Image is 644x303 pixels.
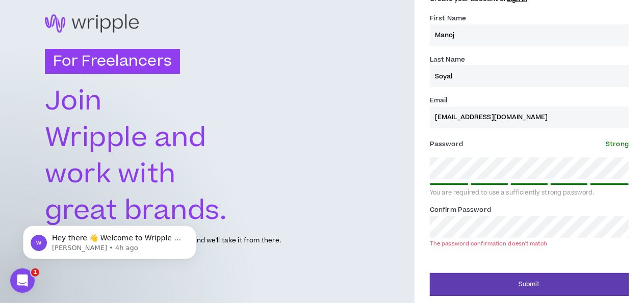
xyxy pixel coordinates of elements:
[430,24,629,46] input: First name
[430,189,629,197] div: You are required to use a sufficiently strong password.
[430,273,629,296] button: Submit
[430,65,629,87] input: Last name
[606,140,629,149] span: Strong
[430,106,629,128] input: Enter Email
[430,51,465,68] label: Last Name
[430,92,448,108] label: Email
[10,268,35,293] iframe: Intercom live chat
[45,119,207,157] text: Wripple and
[45,192,227,230] text: great brands.
[45,49,180,74] h3: For Freelancers
[31,268,39,277] span: 1
[430,202,491,218] label: Confirm Password
[45,155,177,193] text: work with
[8,204,212,276] iframe: Intercom notifications message
[430,140,463,149] span: Password
[45,82,102,120] text: Join
[430,240,547,247] div: The password confirmation doesn't match
[430,10,466,26] label: First Name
